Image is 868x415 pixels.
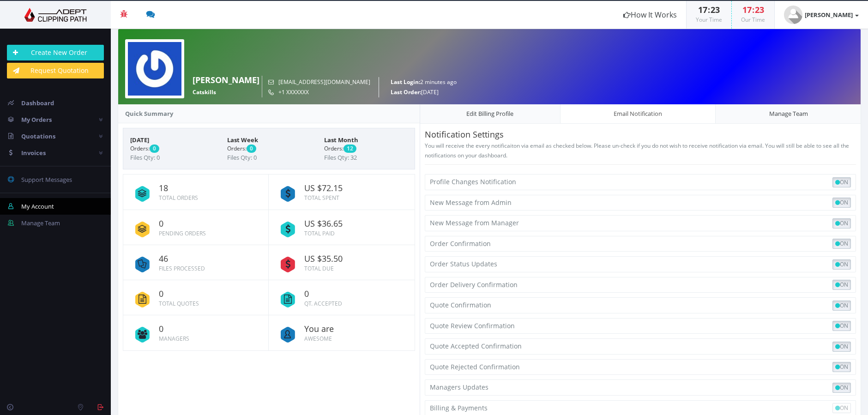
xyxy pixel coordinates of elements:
[268,87,370,97] small: +1 XXXXXXX
[21,219,60,227] span: Manage Team
[304,194,339,202] small: Total Spent
[344,144,356,153] span: 12
[430,198,640,208] div: New Message from Admin
[304,300,342,307] small: QT. Accepted
[784,6,802,24] img: user_default.jpg
[159,289,261,299] span: 0
[835,384,848,392] span: ON
[304,219,407,229] span: US $36.65
[21,99,54,107] span: Dashboard
[159,229,206,237] small: Pending Orders
[130,153,160,162] span: Files Qty: 0
[835,363,848,371] span: ON
[130,144,213,153] small: Orders:
[698,4,707,15] span: 17
[130,210,261,245] a: 0 Pending Orders
[159,184,261,193] span: 18
[430,362,640,372] div: Quote Rejected Confirmation
[304,325,407,334] span: You are
[130,174,261,209] a: 18 Total Orders
[430,382,640,392] div: Managers Updates
[835,322,848,330] span: ON
[391,88,421,96] strong: Last Order:
[304,184,407,193] span: US $72.15
[755,4,764,15] span: 23
[832,198,851,208] button: ON
[835,240,848,248] span: ON
[832,259,851,270] button: ON
[430,177,640,187] div: Profile Changes Notification
[276,210,407,245] a: US $36.65 Total Paid
[159,194,198,202] small: Total Orders
[227,144,310,153] small: Orders:
[805,11,853,19] strong: [PERSON_NAME]
[159,219,261,229] span: 0
[832,362,851,372] button: ON
[832,218,851,229] button: ON
[159,325,261,334] span: 0
[386,87,457,97] small: [DATE]
[386,77,457,87] small: 2 minutes ago
[21,202,54,211] span: My Account
[420,104,561,124] a: Edit Billing Profile
[304,254,407,264] span: US $35.50
[21,175,72,184] span: Support Messages
[159,335,189,343] small: Managers
[430,341,640,351] div: Quote Accepted Confirmation
[775,1,868,29] a: [PERSON_NAME]
[276,245,407,280] a: US $35.50 Total Due
[741,16,765,24] small: Our Time
[324,144,407,153] small: Orders:
[425,142,849,159] small: You will receive the every notificaiton via email as checked below. Please un-check if you do not...
[835,198,848,207] span: ON
[696,16,722,24] small: Your Time
[130,245,261,280] a: 46 Files Processed
[832,342,851,352] button: ON
[304,229,335,237] small: Total Paid
[304,289,407,299] span: 0
[707,4,711,15] span: :
[304,335,332,343] small: Awesome
[835,260,848,269] span: ON
[430,300,640,310] div: Quote Confirmation
[247,144,256,153] span: 0
[7,63,104,78] a: Request Quotation
[324,153,357,162] span: Files Qty: 32
[832,239,851,249] button: ON
[832,321,851,331] button: ON
[159,300,199,307] small: Total Quotes
[130,315,261,350] a: 0 Managers
[835,281,848,289] span: ON
[832,177,851,187] button: ON
[716,104,861,124] a: Manage Team
[425,128,856,141] p: Notification Settings
[276,174,407,209] a: US $72.15 Total Spent
[276,315,407,350] a: You are Awesome
[304,265,334,272] small: Total Due
[835,343,848,351] span: ON
[835,301,848,310] span: ON
[430,239,640,249] div: Order Confirmation
[227,135,310,144] span: Last Week
[159,254,261,264] span: 46
[742,4,752,15] span: 17
[193,87,216,97] span: Catskills
[193,74,259,85] strong: [PERSON_NAME]
[614,1,686,29] a: How It Works
[130,280,261,315] a: 0 Total Quotes
[324,135,407,144] span: Last Month
[227,153,257,162] span: Files Qty: 0
[430,321,640,331] div: Quote Review Confirmation
[832,383,851,393] button: ON
[835,178,848,186] span: ON
[832,301,851,311] button: ON
[7,45,104,60] a: Create New Order
[560,104,716,124] a: Email Notification
[430,218,640,228] div: New Message from Manager
[150,144,159,153] span: 0
[391,78,420,86] strong: Last Login:
[7,8,104,22] img: Adept Graphics
[430,280,640,290] div: Order Delivery Confirmation
[711,4,720,15] span: 23
[752,4,755,15] span: :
